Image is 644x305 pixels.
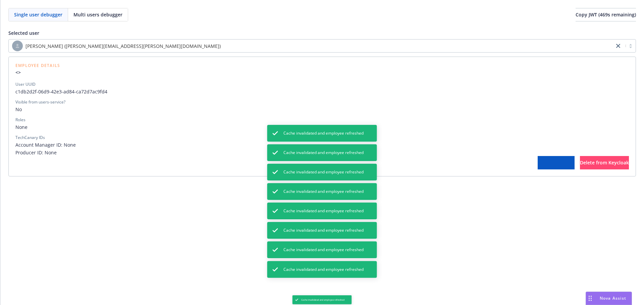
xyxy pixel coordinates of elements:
[283,266,364,273] span: Cache invalidated and employee refreshed
[73,11,122,18] span: Multi users debugger
[15,149,629,156] span: Producer ID: None
[586,292,594,305] div: Drag to move
[15,88,629,95] span: c1db2d2f-06d9-42e3-ad84-ca72d7ac9fd4
[614,42,622,50] a: close
[600,295,626,301] span: Nova Assist
[15,124,629,131] span: None
[586,292,632,305] button: Nova Assist
[12,41,611,51] span: [PERSON_NAME] ([PERSON_NAME][EMAIL_ADDRESS][PERSON_NAME][DOMAIN_NAME])
[14,11,62,18] span: Single user debugger
[283,208,364,214] span: Cache invalidated and employee refreshed
[538,156,575,169] button: Invalidate cache
[283,247,364,253] span: Cache invalidated and employee refreshed
[25,43,221,50] span: [PERSON_NAME] ([PERSON_NAME][EMAIL_ADDRESS][PERSON_NAME][DOMAIN_NAME])
[538,159,575,166] span: Invalidate cache
[576,8,636,21] button: Copy JWT (469s remaining)
[15,81,36,87] div: User UUID
[15,69,60,76] a: <>
[283,130,364,136] span: Cache invalidated and employee refreshed
[15,106,629,113] span: No
[15,117,25,123] div: Roles
[15,64,60,68] span: Employee Details
[15,141,629,148] span: Account Manager ID: None
[576,11,636,18] span: Copy JWT ( 469 s remaining)
[283,150,364,156] span: Cache invalidated and employee refreshed
[580,156,629,169] button: Delete from Keycloak
[283,169,364,175] span: Cache invalidated and employee refreshed
[301,298,344,302] span: Cache invalidated and employee refreshed
[8,30,39,36] span: Selected user
[283,227,364,233] span: Cache invalidated and employee refreshed
[15,99,65,105] div: Visible from users-service?
[580,159,629,166] span: Delete from Keycloak
[283,188,364,195] span: Cache invalidated and employee refreshed
[15,135,45,141] div: TechCanary IDs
